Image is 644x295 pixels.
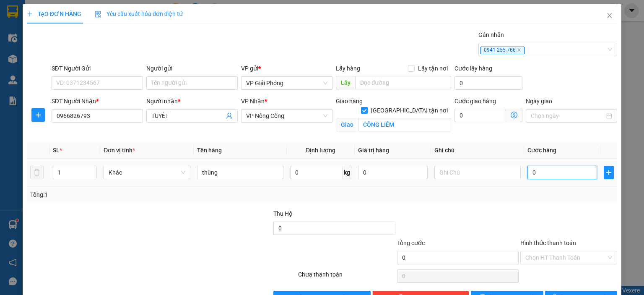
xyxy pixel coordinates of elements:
[368,106,451,115] span: [GEOGRAPHIC_DATA] tận nơi
[358,166,428,179] input: 0
[146,97,238,106] div: Người nhận
[4,29,18,58] img: logo
[197,166,283,179] input: VD: Bàn, Ghế
[431,142,524,159] th: Ghi chú
[27,10,81,17] span: TẠO ĐƠN HÀNG
[246,110,327,122] span: VP Nông Cống
[273,210,293,217] span: Thu Hộ
[415,64,451,73] span: Lấy tận nơi
[23,55,69,73] strong: PHIẾU BIÊN NHẬN
[32,112,44,118] span: plus
[355,76,451,89] input: Dọc đường
[30,166,44,179] button: delete
[27,11,33,17] span: plus
[478,31,504,38] label: Gán nhãn
[52,97,143,106] div: SĐT Người Nhận
[511,112,517,118] span: dollar-circle
[30,190,249,199] div: Tổng: 1
[241,64,332,73] div: VP gửi
[336,76,355,89] span: Lấy
[520,240,576,246] label: Hình thức thanh toán
[606,12,613,19] span: close
[531,111,605,120] input: Ngày giao
[306,147,335,154] span: Định lượng
[104,147,135,154] span: Đơn vị tính
[358,118,451,131] input: Giao tận nơi
[454,98,496,104] label: Cước giao hàng
[75,43,124,52] span: GP1410250119
[343,166,351,179] span: kg
[246,77,327,89] span: VP Giải Phóng
[95,11,101,18] img: icon
[517,48,521,52] span: close
[336,65,360,72] span: Lấy hàng
[454,65,492,72] label: Cước lấy hàng
[226,112,233,119] span: user-add
[434,166,521,179] input: Ghi Chú
[297,270,396,285] div: Chưa thanh toán
[480,47,525,54] span: 0941 255 766
[358,147,389,154] span: Giá trị hàng
[336,118,358,131] span: Giao
[454,109,506,122] input: Cước giao hàng
[598,4,621,28] button: Close
[397,240,425,246] span: Tổng cước
[53,147,60,154] span: SL
[52,64,143,73] div: SĐT Người Gửi
[527,147,556,154] span: Cước hàng
[336,98,363,104] span: Giao hàng
[526,98,552,104] label: Ngày giao
[109,166,185,179] span: Khác
[95,10,183,17] span: Yêu cầu xuất hóa đơn điện tử
[146,64,238,73] div: Người gửi
[197,147,222,154] span: Tên hàng
[604,169,613,176] span: plus
[20,7,73,34] strong: CHUYỂN PHÁT NHANH ĐÔNG LÝ
[241,98,265,104] span: VP Nhận
[31,108,45,122] button: plus
[454,76,522,90] input: Cước lấy hàng
[24,36,69,54] span: SĐT XE 0867 585 938
[604,166,614,179] button: plus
